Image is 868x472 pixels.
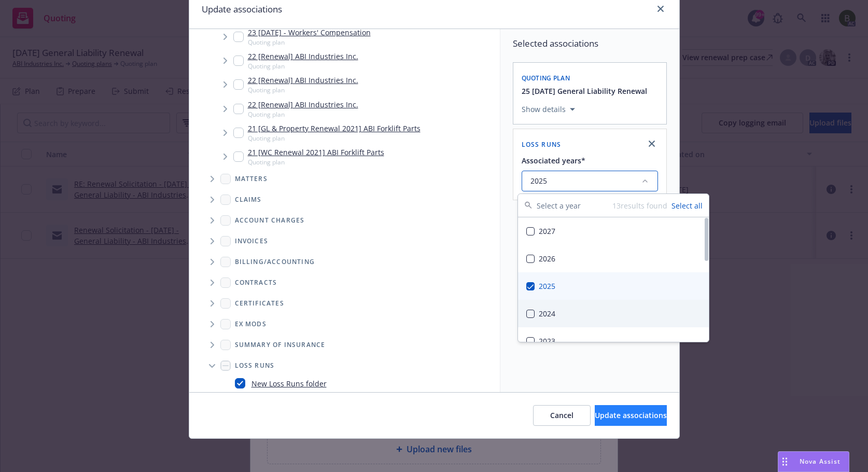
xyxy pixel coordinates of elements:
span: Quoting plan [248,62,358,71]
span: Loss Runs [235,363,275,369]
span: Quoting plan [248,134,421,143]
span: Contracts [235,280,277,286]
span: Selected associations [513,37,667,50]
h1: Update associations [202,3,282,16]
span: Billing/Accounting [235,259,315,265]
button: Cancel [533,405,591,426]
span: Account charges [235,217,305,224]
div: 2027 [518,217,709,245]
span: Certificates [235,300,284,307]
span: Quoting plan [248,158,384,166]
a: New Loss Runs folder [251,378,327,389]
div: 2023 [518,327,709,355]
span: Quoting plan [248,86,358,94]
div: Folder Tree Example [189,252,500,416]
span: Matters [235,176,268,182]
button: Nova Assist [778,451,849,472]
a: 22 [Renewal] ABI Industries Inc. [248,51,358,62]
span: Ex Mods [235,321,267,327]
span: Claims [235,197,262,203]
button: Update associations [595,405,667,426]
a: 21 [WC Renewal 2021] ABI Forklift Parts [248,147,384,158]
span: Summary of insurance [235,342,326,348]
span: Nova Assist [800,457,841,466]
span: Loss Runs [522,140,562,149]
button: Show details [517,103,579,116]
div: 2024 [518,300,709,327]
span: Quoting plan [522,74,570,82]
a: 22 [Renewal] ABI Industries Inc. [248,99,358,110]
div: Drag to move [778,452,791,471]
a: 22 [Renewal] ABI Industries Inc. [248,75,358,86]
span: Quoting plan [248,110,358,119]
a: 23 [DATE] - Workers' Compensation [248,27,371,38]
span: Update associations [595,410,667,420]
span: Invoices [235,238,269,244]
a: close [654,3,667,15]
span: Associated years* [522,156,585,165]
a: close [646,137,658,150]
div: 2026 [518,245,709,272]
div: 2025 [518,272,709,300]
div: Suggestions [518,217,709,342]
button: Select all [671,200,703,211]
span: Quoting plan [248,38,371,47]
button: 25 [DATE] General Liability Renewal [522,86,647,96]
a: 21 [GL & Property Renewal 2021] ABI Forklift Parts [248,123,421,134]
input: Select a year [537,194,612,217]
span: Cancel [550,410,573,420]
span: 2025 [530,176,641,186]
p: 13 results found [612,200,667,211]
